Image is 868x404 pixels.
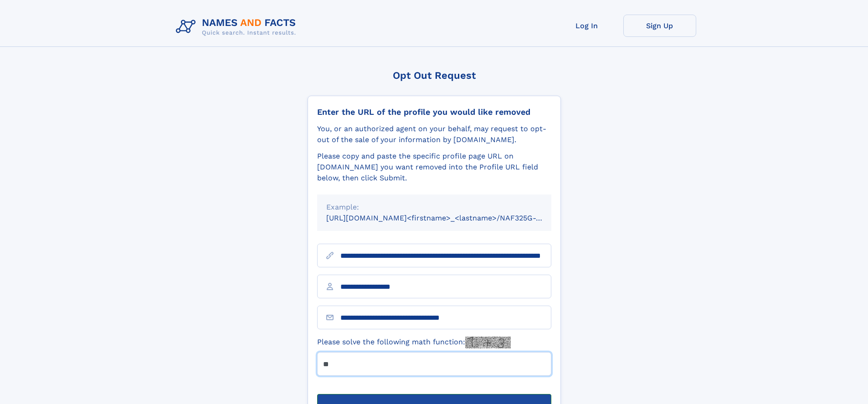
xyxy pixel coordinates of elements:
[623,15,696,37] a: Sign Up
[326,214,569,222] small: [URL][DOMAIN_NAME]<firstname>_<lastname>/NAF325G-xxxxxxxx
[172,15,303,39] img: Logo Names and Facts
[326,202,542,213] div: Example:
[308,70,561,81] div: Opt Out Request
[317,123,551,145] div: You, or an authorized agent on your behalf, may request to opt-out of the sale of your informatio...
[317,151,551,184] div: Please copy and paste the specific profile page URL on [DOMAIN_NAME] you want removed into the Pr...
[317,107,551,117] div: Enter the URL of the profile you would like removed
[550,15,623,37] a: Log In
[317,337,511,348] label: Please solve the following math function:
